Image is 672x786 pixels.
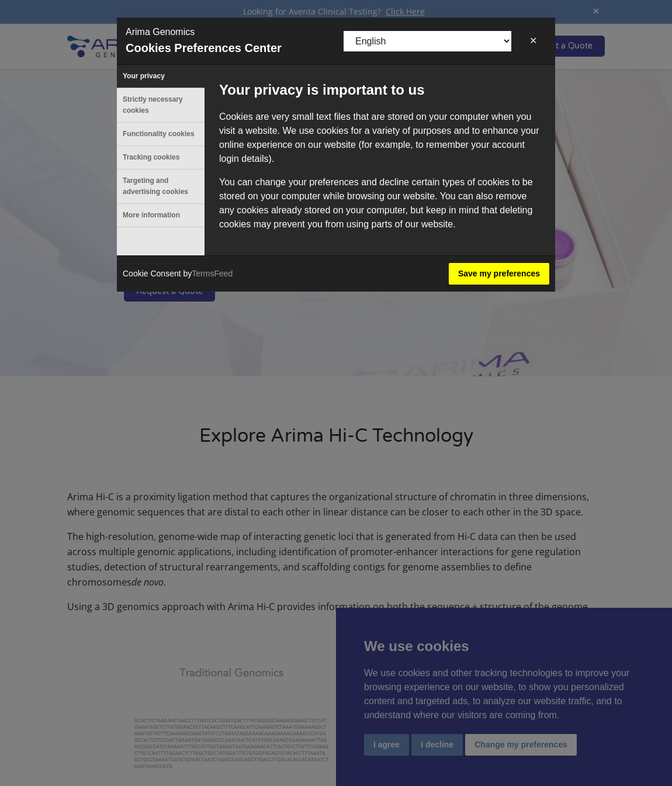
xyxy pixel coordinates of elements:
p: Cookies Preferences Center [126,39,282,57]
button: Functionality cookies [117,123,205,146]
div: Cookie Consent by [117,256,238,292]
button: Your privacy [117,65,205,88]
button: Targeting and advertising cookies [117,169,205,203]
button: Save my preferences [449,263,549,285]
a: TermsFeed [192,269,233,278]
p: Arima Genomics [126,25,195,39]
button: ✕ [520,29,546,53]
p: Your privacy is important to us [219,79,541,101]
p: You can change your preferences and decline certain types of cookies to be stored on your compute... [219,175,541,231]
button: Tracking cookies [117,146,205,169]
ul: Menu [117,65,205,255]
button: Strictly necessary cookies [117,88,205,122]
button: More information [117,204,205,227]
p: Cookies are very small text files that are stored on your computer when you visit a website. We u... [219,110,541,166]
